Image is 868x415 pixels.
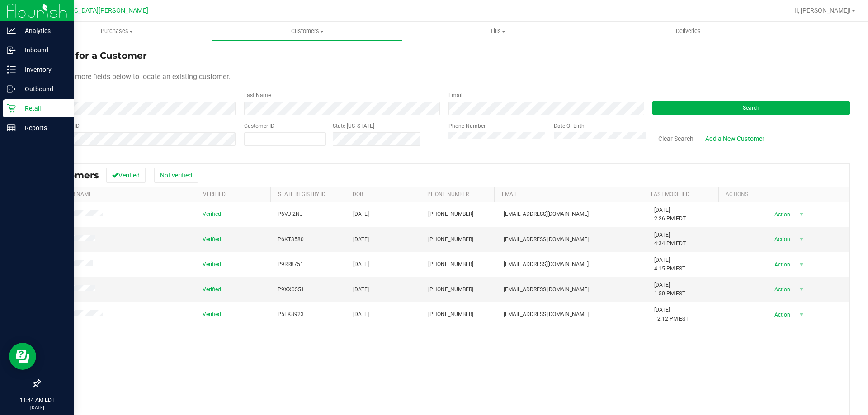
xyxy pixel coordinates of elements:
[403,27,592,35] span: Tills
[448,91,462,99] label: Email
[212,22,402,41] a: Customers
[428,210,473,219] span: [PHONE_NUMBER]
[353,191,363,197] a: DOB
[504,310,589,319] span: [EMAIL_ADDRESS][DOMAIN_NAME]
[504,260,589,269] span: [EMAIL_ADDRESS][DOMAIN_NAME]
[212,27,402,35] span: Customers
[353,310,369,319] span: [DATE]
[7,84,16,93] inline-svg: Outbound
[16,25,70,36] p: Analytics
[4,396,70,404] p: 11:44 AM EDT
[37,7,148,14] span: [GEOGRAPHIC_DATA][PERSON_NAME]
[278,260,303,269] span: P9RR8751
[504,235,589,244] span: [EMAIL_ADDRESS][DOMAIN_NAME]
[7,104,16,113] inline-svg: Retail
[106,168,146,183] button: Verified
[353,210,369,219] span: [DATE]
[554,122,585,130] label: Date Of Birth
[796,233,807,246] span: select
[16,64,70,75] p: Inventory
[402,22,593,41] a: Tills
[726,191,840,197] div: Actions
[278,235,304,244] span: P6KT3580
[699,131,770,146] a: Add a New Customer
[40,50,147,61] span: Search for a Customer
[203,210,221,219] span: Verified
[654,256,685,273] span: [DATE] 4:15 PM EST
[766,283,796,296] span: Action
[40,72,230,81] span: Use one or more fields below to locate an existing customer.
[353,285,369,294] span: [DATE]
[428,260,473,269] span: [PHONE_NUMBER]
[244,91,271,99] label: Last Name
[796,208,807,221] span: select
[504,285,589,294] span: [EMAIL_ADDRESS][DOMAIN_NAME]
[428,310,473,319] span: [PHONE_NUMBER]
[766,233,796,246] span: Action
[654,231,686,248] span: [DATE] 4:34 PM EDT
[353,235,369,244] span: [DATE]
[16,122,70,133] p: Reports
[448,122,486,130] label: Phone Number
[796,283,807,296] span: select
[16,84,70,94] p: Outbound
[9,343,36,370] iframe: Resource center
[22,22,212,41] a: Purchases
[7,123,16,132] inline-svg: Reports
[278,310,304,319] span: P5FK8923
[427,191,469,197] a: Phone Number
[766,208,796,221] span: Action
[796,258,807,271] span: select
[654,306,689,323] span: [DATE] 12:12 PM EST
[664,27,713,35] span: Deliveries
[333,122,374,130] label: State [US_STATE]
[766,308,796,321] span: Action
[16,45,70,56] p: Inbound
[4,404,70,411] p: [DATE]
[203,310,221,319] span: Verified
[593,22,783,41] a: Deliveries
[278,210,303,219] span: P6VJI2NJ
[203,260,221,269] span: Verified
[652,101,850,115] button: Search
[244,122,274,130] label: Customer ID
[654,206,686,223] span: [DATE] 2:26 PM EDT
[792,7,851,14] span: Hi, [PERSON_NAME]!
[428,235,473,244] span: [PHONE_NUMBER]
[766,258,796,271] span: Action
[22,27,212,35] span: Purchases
[203,285,221,294] span: Verified
[502,191,517,197] a: Email
[7,46,16,55] inline-svg: Inbound
[652,131,699,146] button: Clear Search
[278,285,304,294] span: P9XX0551
[428,285,473,294] span: [PHONE_NUMBER]
[796,308,807,321] span: select
[154,168,198,183] button: Not verified
[7,65,16,74] inline-svg: Inventory
[651,191,689,197] a: Last Modified
[16,103,70,114] p: Retail
[654,281,685,298] span: [DATE] 1:50 PM EST
[743,105,759,111] span: Search
[504,210,589,219] span: [EMAIL_ADDRESS][DOMAIN_NAME]
[203,191,226,197] a: Verified
[353,260,369,269] span: [DATE]
[7,26,16,35] inline-svg: Analytics
[203,235,221,244] span: Verified
[278,191,325,197] a: State Registry Id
